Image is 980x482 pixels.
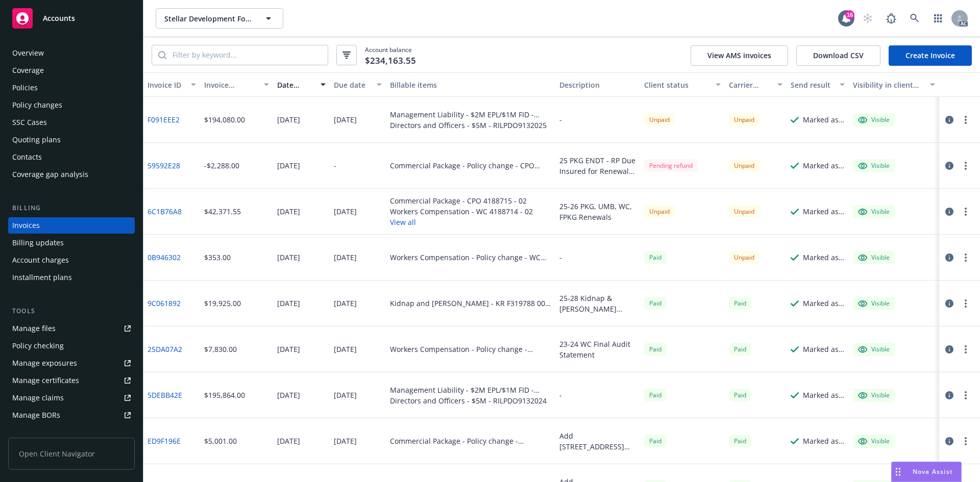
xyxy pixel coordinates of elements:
div: Workers Compensation - Policy change - WC 4188714 - 02 [390,252,551,263]
span: Accounts [43,14,75,22]
div: Tools [8,306,135,316]
div: Unpaid [729,159,759,172]
span: Paid [644,297,667,310]
div: 25-28 Kidnap & [PERSON_NAME] Policy [559,293,636,314]
a: Summary of insurance [8,424,135,441]
div: Marked as sent [803,436,845,446]
div: Commercial Package - Policy change - CPO418871500 [390,436,551,446]
div: [DATE] [277,298,300,309]
div: Unpaid [644,205,675,218]
a: Manage certificates [8,372,135,389]
div: Unpaid [729,113,759,126]
div: Contacts [12,149,42,165]
div: Visible [858,299,890,308]
div: Date issued [277,80,314,90]
div: [DATE] [277,114,300,125]
div: Commercial Package - CPO 4188715 - 02 [390,195,533,206]
div: [DATE] [277,206,300,217]
div: Management Liability - $2M EPL/$1M FID - 7052294463 [390,109,551,120]
div: Drag to move [892,462,904,481]
button: Billable items [386,72,555,97]
div: Paid [644,389,667,401]
div: Pending refund [644,159,698,172]
button: Description [555,72,640,97]
div: Invoice ID [148,80,185,90]
a: Search [904,8,925,29]
div: Paid [644,343,667,356]
a: Coverage gap analysis [8,166,135,183]
a: Overview [8,45,135,61]
div: Policies [12,80,38,96]
div: SSC Cases [12,114,47,131]
a: Invoices [8,217,135,234]
a: Manage claims [8,390,135,406]
div: Marked as sent [803,344,845,354]
div: Quoting plans [12,132,61,148]
div: Visible [858,161,890,170]
div: Description [559,80,636,90]
div: Invoices [12,217,40,234]
a: Create Invoice [889,45,972,66]
span: Nova Assist [913,467,953,476]
div: Send result [791,80,834,90]
div: Policy checking [12,338,64,354]
div: Policy changes [12,97,62,113]
div: $7,830.00 [204,344,237,354]
div: Paid [729,343,751,356]
div: Coverage gap analysis [12,166,88,183]
div: Directors and Officers - $5M - RILPDO9132025 [390,120,551,131]
div: Visible [858,253,890,262]
div: Visible [858,391,890,400]
div: Visible [858,115,890,124]
div: - [559,390,562,400]
a: Report a Bug [881,8,901,29]
div: Paid [729,435,751,447]
button: Carrier status [725,72,787,97]
div: 25 PKG ENDT - RP Due Insured for Renewal Updates [559,155,636,176]
div: Marked as sent [803,206,845,217]
a: 25DA07A2 [148,344,182,354]
div: Add [STREET_ADDRESS] NY location, eff. [DATE]. Premium payable upon receipt. Thank you! [559,430,636,452]
div: Overview [12,45,44,61]
button: Visibility in client dash [849,72,939,97]
div: Account charges [12,252,69,268]
div: [DATE] [334,206,357,217]
div: [DATE] [277,252,300,263]
input: Filter by keyword... [166,45,328,65]
div: Marked as sent [803,160,845,171]
div: [DATE] [277,160,300,171]
div: Manage BORs [12,407,60,423]
a: Manage exposures [8,355,135,371]
div: 25-26 PKG, UMB, WC, FPKG Renewals [559,201,636,222]
div: Management Liability - $2M EPL/$1M FID - 7052294463 [390,385,551,395]
a: Billing updates [8,235,135,251]
div: Carrier status [729,80,772,90]
a: Policy changes [8,97,135,113]
button: View all [390,217,533,227]
button: Nova Assist [891,462,962,482]
a: SSC Cases [8,114,135,131]
div: - [559,114,562,125]
span: Paid [644,435,667,447]
div: Due date [334,80,371,90]
div: $195,864.00 [204,390,245,400]
a: Quoting plans [8,132,135,148]
a: Start snowing [857,8,878,29]
div: [DATE] [334,298,357,309]
div: $353.00 [204,252,231,263]
div: Billing [8,203,135,213]
a: Accounts [8,4,135,33]
a: 0B946302 [148,252,181,263]
div: [DATE] [334,436,357,446]
span: Stellar Development Foundation [164,13,253,24]
div: [DATE] [277,436,300,446]
div: Unpaid [644,113,675,126]
a: 59592E28 [148,160,180,171]
div: Billable items [390,80,551,90]
div: Workers Compensation - WC 4188714 - 02 [390,206,533,217]
div: Visibility in client dash [853,80,924,90]
div: Manage certificates [12,372,79,389]
span: Paid [644,251,667,264]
